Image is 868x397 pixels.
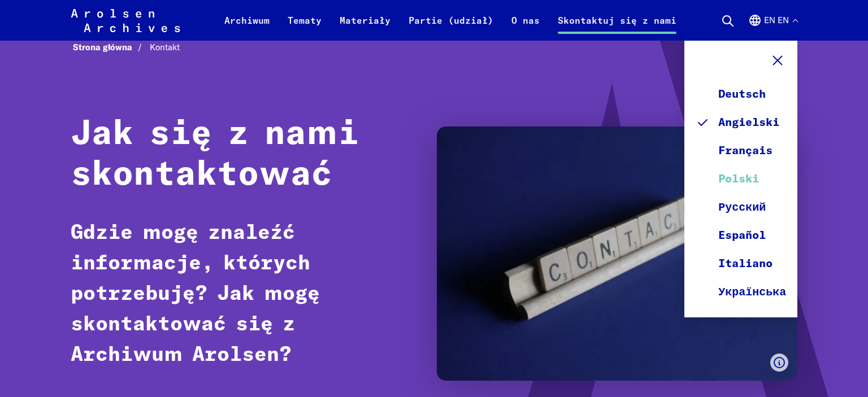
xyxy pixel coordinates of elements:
[696,80,786,108] a: Deutsch
[502,14,549,41] a: O nas
[331,14,400,41] a: Materiały
[73,42,147,53] a: Strona główna
[696,137,786,165] a: Français
[696,250,786,278] a: Italiano
[696,165,786,193] a: Polski
[400,14,502,41] a: Partie (udział)
[71,39,797,56] nav: Breadcrumb (krzpień)
[696,278,786,306] a: Українська
[215,14,279,41] a: Archiwum
[150,42,180,53] span: Kontakt
[279,14,331,41] a: Tematy
[770,354,788,372] button: Pokaż podpis
[696,221,786,250] a: Español
[696,193,786,221] a: Русский
[71,218,414,370] p: Gdzie mogę znaleźć informacje, których potrzebuję? Jak mogę skontaktować się z Archiwum Arolsen?
[748,14,797,41] button: Angielski, wybór języka
[696,108,786,137] a: Angielski
[215,7,685,34] nav: Kategoria: Podstaw
[71,117,359,192] strong: Jak się z nami skontaktować
[549,14,685,41] a: Skontaktuj się z nami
